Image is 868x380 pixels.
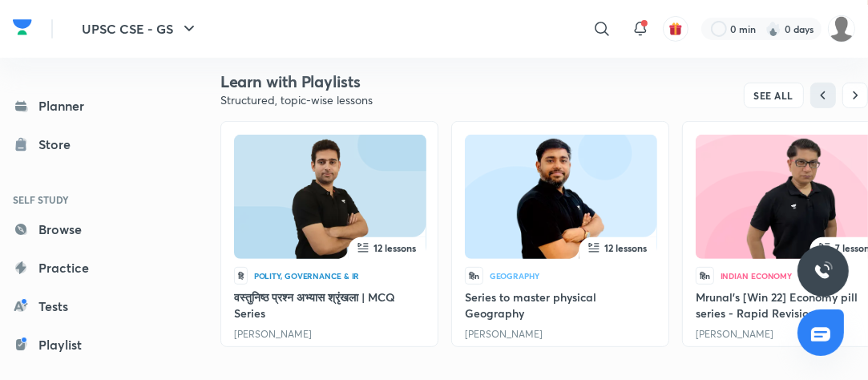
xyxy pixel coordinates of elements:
span: 12 lessons [373,241,416,254]
a: [PERSON_NAME] [234,328,312,340]
p: Structured, topic-wise lessons [220,92,544,108]
img: Company Logo [13,15,32,39]
h6: वस्तुनिष्ठ प्रश्न अभ्यास श्रृंखला | MCQ Series [234,289,425,321]
h4: Learn with Playlists [220,71,544,92]
img: ttu [813,261,833,281]
div: Indian Economy [721,271,793,281]
span: हिn [465,267,483,285]
img: Pavithra [828,15,855,42]
div: Store [38,135,80,154]
span: SEE ALL [754,90,794,101]
img: edu-image [724,138,860,262]
img: avatar [668,22,683,36]
img: edu-thumbnail [465,135,657,259]
img: edu-image [493,138,629,262]
button: SEE ALL [744,83,805,108]
span: हि [234,267,248,285]
a: [PERSON_NAME] [465,328,543,340]
a: edu-thumbnailedu-image12 lessonsहिnGeographySeries to master physical Geography[PERSON_NAME] [451,121,669,347]
a: Company Logo [13,15,32,43]
div: Polity, Governance & IR [254,271,360,281]
button: avatar [663,16,688,42]
img: edu-thumbnail [234,135,426,259]
img: streak [765,21,781,37]
button: UPSC CSE - GS [72,13,208,45]
a: edu-thumbnailedu-image12 lessonsहिPolity, Governance & IRवस्तुनिष्ठ प्रश्न अभ्यास श्रृंखला | MCQ ... [220,121,438,347]
h6: Series to master physical Geography [465,289,656,321]
img: edu-image [262,138,398,262]
span: हिn [696,267,714,285]
a: [PERSON_NAME] [696,328,773,340]
span: 12 lessons [604,241,647,254]
div: Geography [490,271,539,281]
